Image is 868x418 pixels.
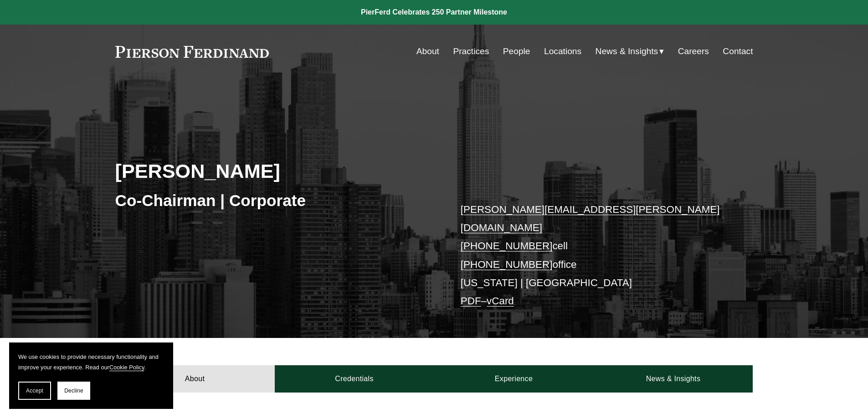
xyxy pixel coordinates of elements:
[18,352,164,373] p: We use cookies to provide necessary functionality and improve your experience. Read our .
[461,240,553,252] a: [PHONE_NUMBER]
[416,43,439,60] a: About
[115,159,434,183] h2: [PERSON_NAME]
[723,43,753,60] a: Contact
[115,191,434,211] h3: Co-Chairman | Corporate
[18,382,51,400] button: Accept
[64,388,83,394] span: Decline
[596,43,664,60] a: folder dropdown
[57,382,90,400] button: Decline
[275,365,434,393] a: Credentials
[678,43,709,60] a: Careers
[453,43,489,60] a: Practices
[9,342,173,409] section: Cookie banner
[461,201,726,311] p: cell office [US_STATE] | [GEOGRAPHIC_DATA] –
[503,43,530,60] a: People
[593,365,753,393] a: News & Insights
[109,364,144,371] a: Cookie Policy
[26,388,43,394] span: Accept
[434,365,594,393] a: Experience
[544,43,581,60] a: Locations
[115,365,275,393] a: About
[461,204,720,233] a: [PERSON_NAME][EMAIL_ADDRESS][PERSON_NAME][DOMAIN_NAME]
[487,295,514,307] a: vCard
[596,44,658,60] span: News & Insights
[461,259,553,270] a: [PHONE_NUMBER]
[461,295,481,307] a: PDF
